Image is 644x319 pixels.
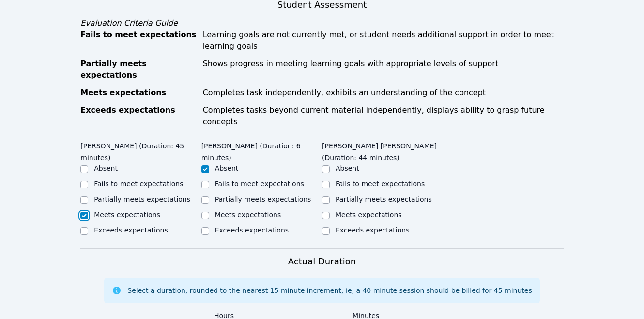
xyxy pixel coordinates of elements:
label: Absent [94,164,118,172]
label: Exceeds expectations [336,226,409,234]
legend: [PERSON_NAME] (Duration: 45 minutes) [80,137,201,163]
div: Learning goals are not currently met, or student needs additional support in order to meet learni... [203,29,564,52]
div: Shows progress in meeting learning goals with appropriate levels of support [203,58,564,81]
label: Exceeds expectations [215,226,289,234]
label: Absent [215,164,239,172]
label: Fails to meet expectations [215,180,304,188]
div: Evaluation Criteria Guide [80,17,564,29]
div: Select a duration, rounded to the nearest 15 minute increment; ie, a 40 minute session should be ... [127,286,532,295]
label: Fails to meet expectations [94,180,183,188]
label: Exceeds expectations [94,226,168,234]
legend: [PERSON_NAME] (Duration: 6 minutes) [201,137,322,163]
label: Fails to meet expectations [336,180,425,188]
div: Meets expectations [80,87,197,99]
div: Completes tasks beyond current material independently, displays ability to grasp future concepts [203,104,564,128]
div: Fails to meet expectations [80,29,197,52]
label: Meets expectations [215,211,281,218]
label: Meets expectations [94,211,160,218]
legend: [PERSON_NAME] [PERSON_NAME] (Duration: 44 minutes) [322,137,443,163]
div: Partially meets expectations [80,58,197,81]
label: Partially meets expectations [215,195,311,203]
label: Meets expectations [336,211,402,218]
h3: Actual Duration [288,255,356,268]
label: Partially meets expectations [336,195,432,203]
label: Absent [336,164,359,172]
div: Completes task independently, exhibits an understanding of the concept [203,87,564,99]
label: Partially meets expectations [94,195,190,203]
div: Exceeds expectations [80,104,197,128]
